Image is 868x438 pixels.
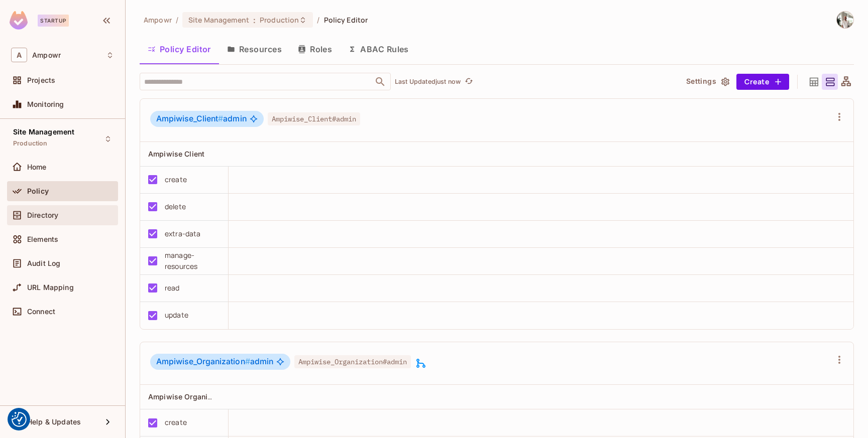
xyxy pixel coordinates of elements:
[27,283,74,291] span: URL Mapping
[165,417,187,428] div: create
[156,114,247,124] span: admin
[27,76,55,84] span: Projects
[165,174,187,185] div: create
[165,201,186,212] div: delete
[27,308,55,316] span: Connect
[165,250,220,272] div: manage-resources
[10,11,28,30] img: SReyMgAAAABJRU5ErkJggg==
[245,357,250,366] span: #
[156,357,273,367] span: admin
[27,235,58,243] span: Elements
[144,15,172,25] span: the active workspace
[165,310,188,321] div: update
[38,15,69,27] div: Startup
[837,12,853,28] img: Ali Samei
[373,75,387,89] button: Open
[395,78,461,86] p: Last Updated just now
[27,259,60,267] span: Audit Log
[176,15,178,25] li: /
[148,392,229,401] span: Ampiwise Organization
[324,15,368,25] span: Policy Editor
[294,355,411,368] span: Ampiwise_Organization#admin
[12,412,27,427] img: Revisit consent button
[465,77,473,87] span: refresh
[463,76,475,88] button: refresh
[165,228,201,239] div: extra-data
[11,48,27,62] span: A
[682,74,732,90] button: Settings
[27,187,49,195] span: Policy
[13,139,48,148] span: Production
[12,412,27,427] button: Consent Preferences
[27,163,47,171] span: Home
[340,37,417,62] button: ABAC Rules
[156,357,250,366] span: Ampiwise_Organization
[32,51,61,59] span: Workspace: Ampowr
[260,15,299,25] span: Production
[27,211,58,219] span: Directory
[165,282,180,294] div: read
[461,76,475,88] span: Click to refresh data
[736,74,789,90] button: Create
[253,16,256,24] span: :
[218,114,223,123] span: #
[188,15,249,25] span: Site Management
[290,37,340,62] button: Roles
[13,128,74,136] span: Site Management
[156,114,223,123] span: Ampiwise_Client
[140,37,219,62] button: Policy Editor
[27,418,81,426] span: Help & Updates
[268,112,360,125] span: Ampiwise_Client#admin
[317,15,319,25] li: /
[148,150,204,158] span: Ampiwise Client
[27,100,64,108] span: Monitoring
[219,37,290,62] button: Resources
